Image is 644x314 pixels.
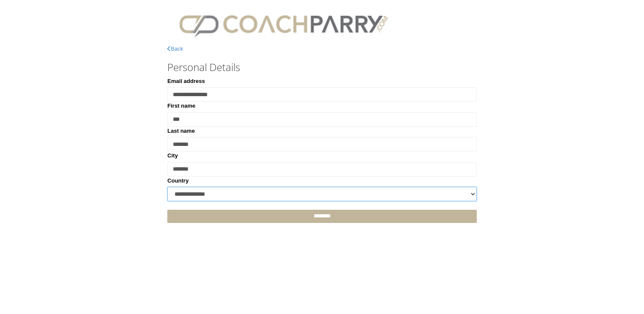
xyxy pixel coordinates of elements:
label: Email address [167,77,205,86]
img: CPlogo.png [167,9,400,40]
label: First name [167,102,195,110]
a: Back [167,46,183,52]
label: Last name [167,127,195,135]
h3: Personal Details [167,62,477,73]
label: City [167,151,178,160]
label: Country [167,177,189,185]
